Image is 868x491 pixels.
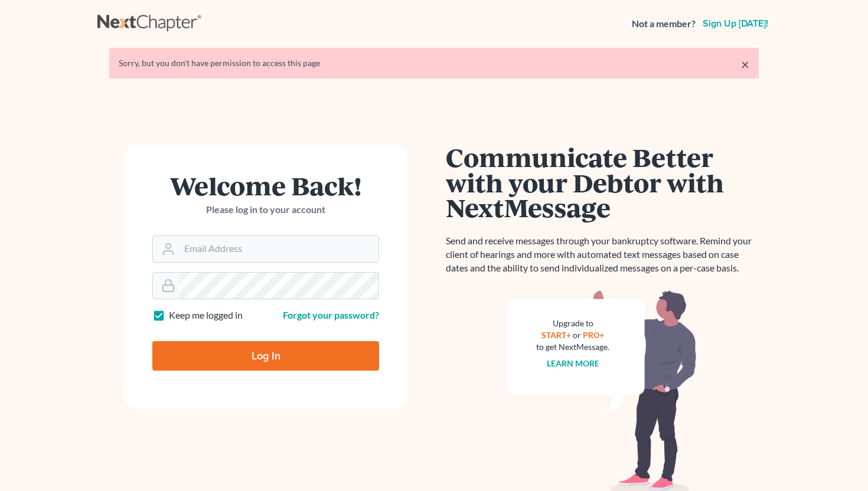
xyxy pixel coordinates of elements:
[446,234,759,275] p: Send and receive messages through your bankruptcy software. Remind your client of hearings and mo...
[536,341,609,353] div: to get NextMessage.
[547,358,599,368] a: Learn more
[152,341,379,371] input: Log In
[573,330,581,340] span: or
[583,330,605,340] a: PRO+
[180,236,378,262] input: Email Address
[119,57,749,69] div: Sorry, but you don't have permission to access this page
[700,19,771,28] a: Sign up [DATE]!
[283,309,379,320] a: Forgot your password?
[152,203,379,217] p: Please log in to your account
[446,145,759,220] h1: Communicate Better with your Debtor with NextMessage
[536,317,609,329] div: Upgrade to
[541,330,571,340] a: START+
[169,309,243,322] label: Keep me logged in
[632,17,696,31] strong: Not a member?
[152,173,379,198] h1: Welcome Back!
[741,57,749,71] a: ×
